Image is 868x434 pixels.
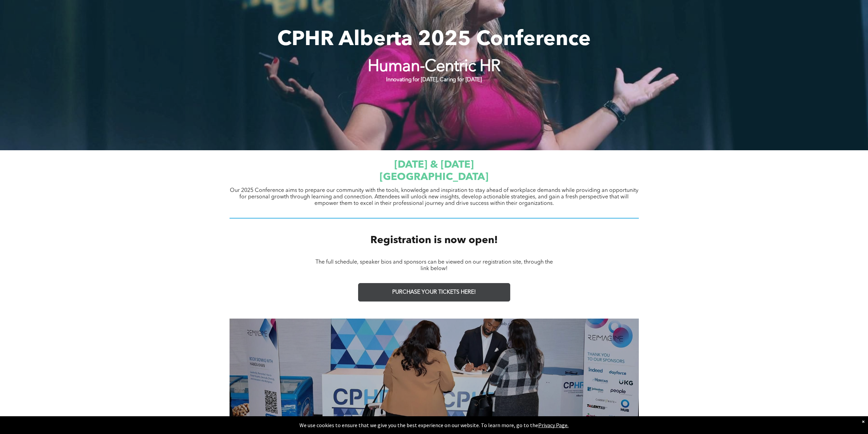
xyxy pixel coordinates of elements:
span: Our 2025 Conference aims to prepare our community with the tools, knowledge and inspiration to st... [230,188,638,206]
span: [GEOGRAPHIC_DATA] [380,172,488,182]
strong: Human-Centric HR [368,59,501,75]
a: Privacy Page. [538,422,569,429]
span: Registration is now open! [370,235,498,246]
span: The full schedule, speaker bios and sponsors can be viewed on our registration site, through the ... [315,260,553,271]
a: PURCHASE YOUR TICKETS HERE! [358,283,510,302]
span: CPHR Alberta 2025 Conference [277,30,591,50]
span: [DATE] & [DATE] [394,160,474,170]
div: Dismiss notification [862,418,865,425]
span: PURCHASE YOUR TICKETS HERE! [392,289,476,296]
strong: Innovating for [DATE], Caring for [DATE] [386,77,482,83]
